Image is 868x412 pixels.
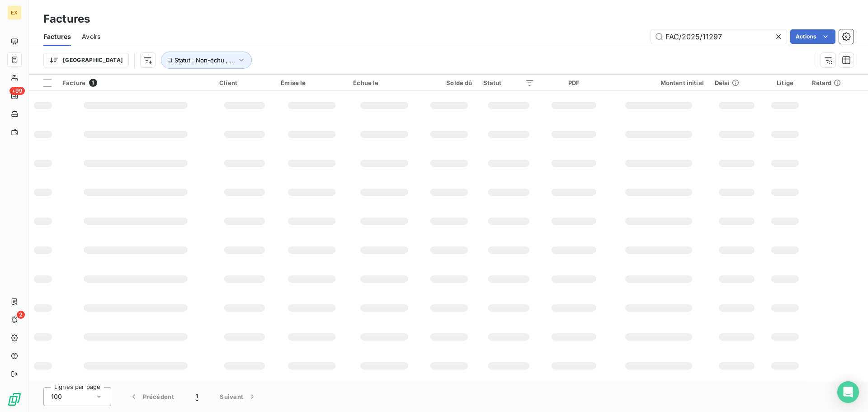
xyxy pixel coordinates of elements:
div: Montant initial [613,79,704,86]
a: +99 [7,89,21,103]
span: 100 [51,392,62,401]
button: 1 [185,387,209,406]
div: Retard [812,79,863,86]
button: Précédent [118,387,185,406]
div: Statut [483,79,535,86]
button: [GEOGRAPHIC_DATA] [43,53,129,67]
div: Open Intercom Messenger [837,381,859,403]
input: Rechercher [651,29,787,44]
div: PDF [545,79,603,86]
button: Actions [790,29,835,44]
span: 2 [17,311,25,319]
div: Litige [769,79,801,86]
div: Client [219,79,270,86]
span: +99 [9,87,25,95]
button: Statut : Non-échu , ... [161,52,252,69]
span: Factures [43,32,71,41]
span: 1 [196,392,198,401]
span: Facture [62,79,85,86]
div: Émise le [281,79,342,86]
button: Suivant [209,387,268,406]
div: EX [7,5,22,20]
div: Échue le [353,79,415,86]
img: Logo LeanPay [7,392,22,407]
div: Délai [715,79,758,86]
div: Solde dû [426,79,472,86]
span: Avoirs [82,32,100,41]
span: 1 [89,79,97,87]
span: Statut : Non-échu , ... [175,57,235,64]
h3: Factures [43,11,90,27]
